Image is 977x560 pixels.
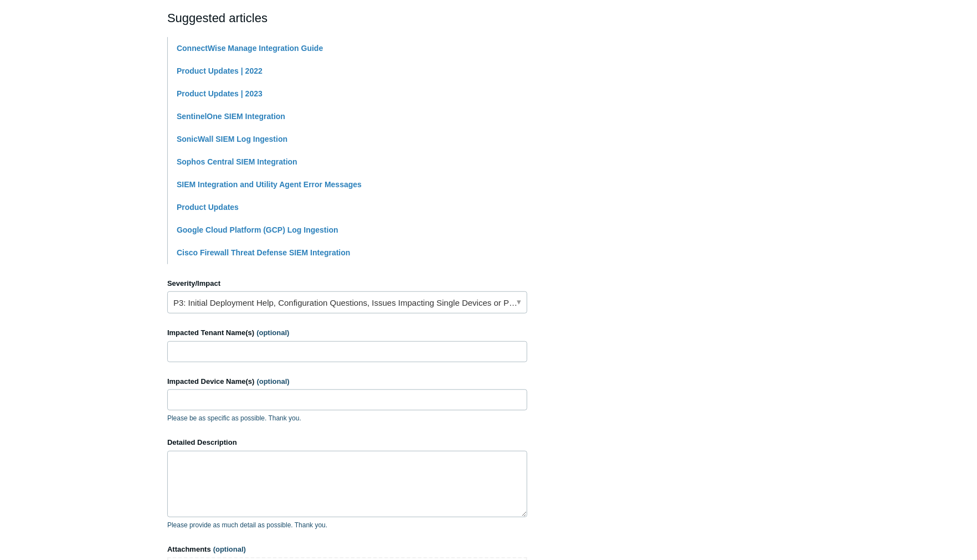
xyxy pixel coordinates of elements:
[167,278,527,289] label: Severity/Impact
[177,203,239,212] a: Product Updates
[167,544,527,555] label: Attachments
[167,520,527,530] p: Please provide as much detail as possible. Thank you.
[167,291,527,314] a: P3: Initial Deployment Help, Configuration Questions, Issues Impacting Single Devices or Past Out...
[167,327,527,338] label: Impacted Tenant Name(s)
[177,44,323,53] a: ConnectWise Manage Integration Guide
[256,328,289,337] span: (optional)
[177,66,263,75] a: Product Updates | 2022
[167,437,527,448] label: Detailed Description
[167,9,527,27] h2: Suggested articles
[167,413,527,423] p: Please be as specific as possible. Thank you.
[177,248,351,257] a: Cisco Firewall Threat Defense SIEM Integration
[177,225,338,234] a: Google Cloud Platform (GCP) Log Ingestion
[177,89,263,98] a: Product Updates | 2023
[177,180,362,189] a: SIEM Integration and Utility Agent Error Messages
[167,376,527,387] label: Impacted Device Name(s)
[177,135,287,143] a: SonicWall SIEM Log Ingestion
[257,377,290,386] span: (optional)
[213,545,246,553] span: (optional)
[177,112,285,121] a: SentinelOne SIEM Integration
[177,157,297,166] a: Sophos Central SIEM Integration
